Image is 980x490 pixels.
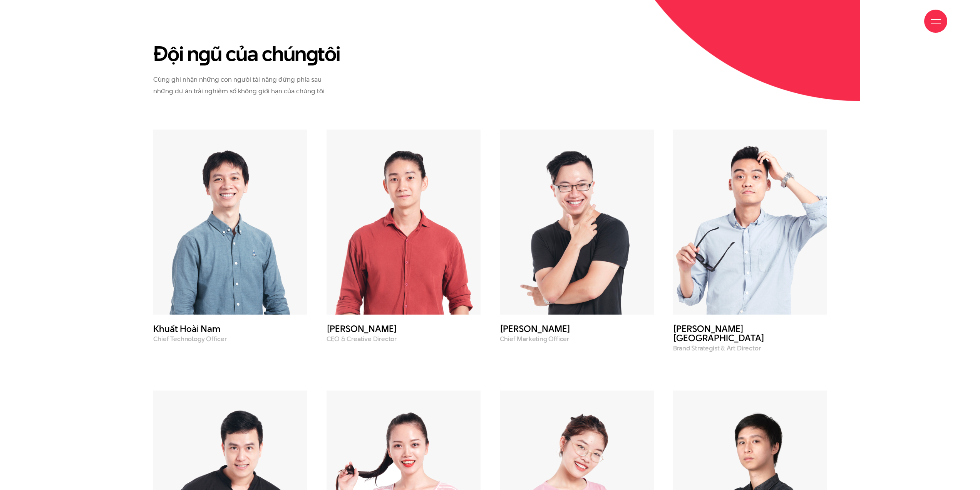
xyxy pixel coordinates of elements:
[673,345,827,352] p: Brand Strategist & Art Director
[153,130,307,315] img: Khuất Hoài Nam
[153,41,365,66] h2: Đội n ũ của chún tôi
[500,324,654,333] h3: [PERSON_NAME]
[327,335,481,343] p: CEO & Creative Director
[327,130,481,315] img: Phạm Hoàng Hà
[153,74,327,97] p: Cùng ghi nhận những con người tài năng đứng phía sau những dự án trải nghiệm số không giới hạn củ...
[153,335,307,343] p: Chief Technology Officer
[153,324,307,333] h3: Khuất Hoài Nam
[327,324,481,333] h3: [PERSON_NAME]
[500,130,654,315] img: Nguyễn Cường Bách
[306,39,318,68] en: g
[500,335,654,343] p: Chief Marketing Officer
[198,39,210,68] en: g
[673,324,827,343] h3: [PERSON_NAME][GEOGRAPHIC_DATA]
[673,130,827,315] img: Đào Hải Sơn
